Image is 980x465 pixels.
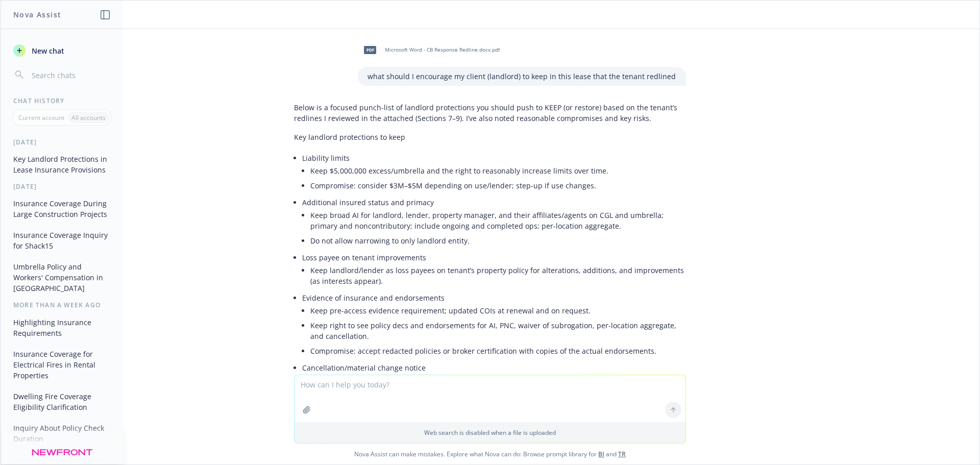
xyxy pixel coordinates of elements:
[385,46,500,53] span: Microsoft Word - CB Response Redline.docx.pdf
[1,182,123,191] div: [DATE]
[618,450,626,458] a: TR
[310,303,686,318] li: Keep pre-access evidence requirement; updated COIs at renewal and on request.
[294,102,686,124] p: Below is a focused punch-list of landlord protections you should push to KEEP (or restore) based ...
[9,346,115,384] button: Insurance Coverage for Electrical Fires in Rental Properties
[9,195,115,223] button: Insurance Coverage During Large Construction Projects
[310,373,686,399] li: Keep 30 days’ prior notice (10 for nonpayment). If carrier notice isn’t feasible, require tenant ...
[30,68,111,82] input: Search chats
[71,113,106,122] p: All accounts
[598,450,604,458] a: BI
[310,233,686,248] li: Do not allow narrowing to only landlord entity.
[302,197,686,208] p: Additional insured status and primacy
[310,178,686,193] li: Compromise: consider $3M–$5M depending on use/lender; step-up if use changes.
[1,96,123,105] div: Chat History
[302,252,686,263] p: Loss payee on tenant improvements
[302,153,686,163] p: Liability limits
[5,444,975,464] span: Nova Assist can make mistakes. Explore what Nova can do: Browse prompt library for and
[1,138,123,146] div: [DATE]
[9,420,115,447] button: Inquiry About Policy Check Duration
[364,46,376,54] span: pdf
[9,227,115,254] button: Insurance Coverage Inquiry for Shack15
[357,37,502,63] div: pdfMicrosoft Word - CB Response Redline.docx.pdf
[301,428,679,437] p: Web search is disabled when a file is uploaded
[302,362,686,373] p: Cancellation/material change notice
[310,263,686,288] li: Keep landlord/lender as loss payees on tenant’s property policy for alterations, additions, and i...
[310,344,686,358] li: Compromise: accept redacted policies or broker certification with copies of the actual endorsements.
[13,9,61,20] h1: Nova Assist
[310,208,686,233] li: Keep broad AI for landlord, lender, property manager, and their affiliates/agents on CGL and umbr...
[1,301,123,309] div: More than a week ago
[9,41,115,60] button: New chat
[9,314,115,341] button: Highlighting Insurance Requirements
[30,45,64,56] span: New chat
[18,113,64,122] p: Current account
[367,71,676,82] p: what should I encourage my client (landlord) to keep in this lease that the tenant redlined
[9,258,115,297] button: Umbrella Policy and Workers' Compensation in [GEOGRAPHIC_DATA]
[9,151,115,178] button: Key Landlord Protections in Lease Insurance Provisions
[310,318,686,344] li: Keep right to see policy decs and endorsements for AI, PNC, waiver of subrogation, per-location a...
[302,292,686,303] p: Evidence of insurance and endorsements
[310,163,686,178] li: Keep $5,000,000 excess/umbrella and the right to reasonably increase limits over time.
[9,388,115,415] button: Dwelling Fire Coverage Eligibility Clarification
[294,132,686,142] p: Key landlord protections to keep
